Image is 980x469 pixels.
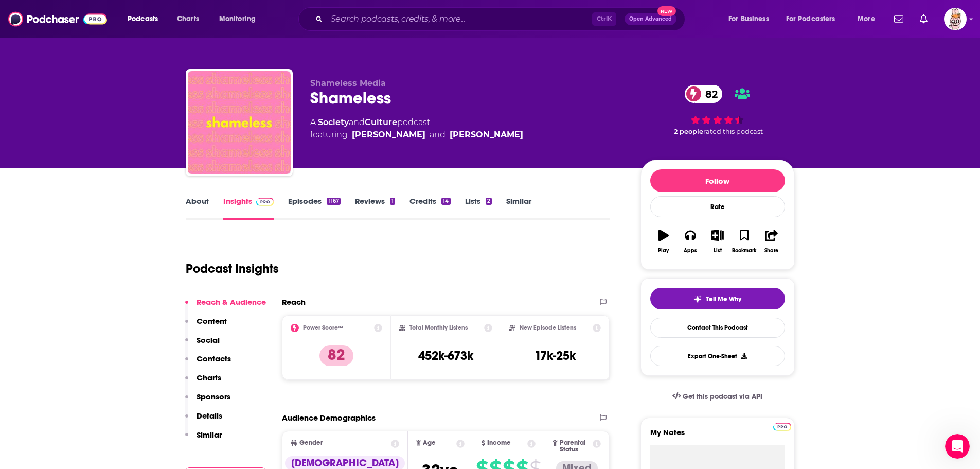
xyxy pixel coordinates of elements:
div: Search podcasts, credits, & more... [308,7,695,31]
button: Play [650,223,677,260]
a: Pro website [773,421,791,431]
img: Podchaser - Follow, Share and Rate Podcasts [8,9,107,29]
span: Get this podcast via API [683,392,762,401]
img: Podchaser Pro [773,423,791,431]
span: Monitoring [219,12,256,26]
a: Episodes1167 [288,196,340,220]
p: 82 [319,345,353,366]
span: Income [487,440,511,446]
h2: Power Score™ [303,324,343,332]
div: Apps [684,248,697,254]
img: tell me why sparkle [693,295,702,303]
button: Follow [650,169,785,192]
button: Contacts [185,354,231,373]
button: open menu [120,11,171,27]
a: Show notifications dropdown [890,10,907,28]
p: Social [197,335,220,345]
span: Age [423,440,436,446]
button: open menu [850,11,888,27]
button: open menu [212,11,269,27]
span: Tell Me Why [706,295,741,303]
img: Shameless [188,71,291,174]
span: and [349,117,365,127]
div: 1167 [327,198,340,205]
a: Culture [365,117,397,127]
div: Play [658,248,669,254]
h2: Total Monthly Listens [409,324,468,332]
span: For Business [728,12,769,26]
a: Society [318,117,349,127]
div: 2 [486,198,492,205]
a: 82 [685,85,723,103]
h2: Reach [282,297,306,307]
div: [PERSON_NAME] [352,129,425,141]
span: rated this podcast [703,128,763,135]
span: Ctrl K [592,12,616,26]
span: Podcasts [128,12,158,26]
p: Charts [197,373,221,383]
button: Charts [185,373,221,392]
button: tell me why sparkleTell Me Why [650,288,785,309]
h3: 17k-25k [534,348,576,363]
span: 2 people [674,128,703,135]
p: Reach & Audience [197,297,266,307]
label: My Notes [650,427,785,445]
button: Content [185,316,227,335]
div: 82 2 peoplerated this podcast [640,78,795,142]
input: Search podcasts, credits, & more... [327,11,592,27]
span: featuring [310,129,523,141]
div: 14 [441,198,450,205]
a: Contact This Podcast [650,318,785,338]
span: For Podcasters [786,12,835,26]
a: Lists2 [465,196,492,220]
button: Apps [677,223,704,260]
span: and [430,129,446,141]
button: open menu [779,11,850,27]
div: [PERSON_NAME] [450,129,523,141]
span: Logged in as Nouel [944,8,967,30]
p: Contacts [197,354,231,363]
button: Social [185,335,220,354]
img: User Profile [944,8,967,30]
p: Details [197,411,222,421]
a: Show notifications dropdown [916,10,932,28]
span: New [657,6,676,16]
div: 1 [390,198,395,205]
span: Shameless Media [310,78,386,88]
span: More [858,12,875,26]
p: Similar [197,430,222,440]
a: Get this podcast via API [664,384,771,409]
h2: Audience Demographics [282,413,376,423]
div: Rate [650,196,785,217]
a: Reviews1 [355,196,395,220]
p: Content [197,316,227,326]
button: Sponsors [185,392,230,411]
button: open menu [721,11,782,27]
a: Credits14 [409,196,450,220]
span: Parental Status [560,440,591,453]
h2: New Episode Listens [520,324,576,332]
h3: 452k-673k [418,348,473,363]
span: Charts [177,12,199,26]
span: Open Advanced [629,16,672,22]
button: Share [758,223,785,260]
button: Export One-Sheet [650,346,785,366]
p: Sponsors [197,392,230,402]
h1: Podcast Insights [186,261,279,276]
span: Gender [299,440,323,446]
button: Open AdvancedNew [625,13,676,25]
img: Podchaser Pro [256,198,274,206]
a: Charts [170,11,205,27]
a: InsightsPodchaser Pro [223,196,274,220]
a: Similar [506,196,531,220]
iframe: Intercom live chat [945,434,970,459]
div: Bookmark [732,248,756,254]
a: About [186,196,209,220]
div: Share [764,248,778,254]
button: Show profile menu [944,8,967,30]
button: Bookmark [731,223,758,260]
button: Similar [185,430,222,449]
span: 82 [695,85,723,103]
button: Details [185,411,222,430]
button: List [704,223,730,260]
